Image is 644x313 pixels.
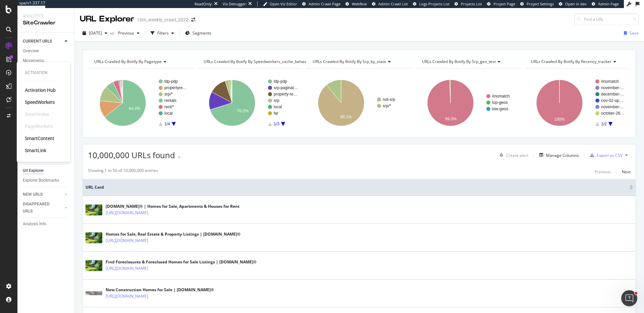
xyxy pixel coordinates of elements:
[106,293,148,300] a: [URL][DOMAIN_NAME]
[587,150,623,161] button: Export as CSV
[274,111,278,116] text: far
[309,1,340,6] span: Admin Crawl Page
[89,30,102,36] span: 2025 Sep. 2nd
[378,1,408,6] span: Admin Crawl List
[554,117,565,122] text: 100%
[23,48,69,55] a: Overview
[223,1,247,7] div: Viz Debugger:
[340,115,352,119] text: 89.1%
[86,260,102,271] img: main image
[25,147,46,154] a: SmartLink
[565,1,587,6] span: Open in dev
[23,191,63,198] a: NEW URLS
[88,74,194,132] svg: A chart.
[164,85,187,90] text: propertyre…
[25,135,54,142] a: SmartContent
[164,105,174,109] text: rent/*
[110,30,115,36] span: vs
[86,291,102,295] img: main image
[597,152,623,158] div: Export as CSV
[202,56,323,67] h4: URLs Crawled By Botify By speedworkers_cache_behaviors
[148,28,177,39] button: Filters
[461,1,482,6] span: Projects List
[23,221,69,228] a: Analysis Info
[601,111,624,116] text: october-26…
[525,74,631,132] div: A chart.
[164,92,173,97] text: srp/*
[352,1,367,6] span: Webflow
[487,1,515,7] a: Project Page
[86,232,102,243] img: main image
[601,98,623,103] text: nov-02-up…
[419,1,449,6] span: Logs Projects List
[182,28,214,39] button: Segments
[23,38,52,45] div: CURRENT URLS
[574,13,639,25] input: Find a URL
[274,105,282,109] text: local
[601,92,624,97] text: december-…
[80,13,134,25] div: URL Explorer
[23,221,46,228] div: Analysis Info
[546,152,579,158] div: Manage Columns
[106,231,240,237] div: Homes for Sale, Real Estate & Property Listings | [DOMAIN_NAME]®
[25,111,49,118] div: SmartIndex
[106,265,148,272] a: [URL][DOMAIN_NAME]
[601,85,624,90] text: november-…
[25,87,56,93] a: Activation Hub
[492,94,510,99] text: #nomatch
[445,117,457,121] text: 99.3%
[383,97,395,102] text: not-srp
[86,184,628,190] span: URL Card
[506,152,528,158] div: Create alert
[527,1,554,6] span: Project Settings
[598,1,619,6] span: Admin Page
[178,156,180,158] img: Equal
[421,56,516,67] h4: URLs Crawled By Botify By srp_geo_test
[164,79,178,84] text: ldp-pdp
[270,1,297,6] span: Open Viz Editor
[537,151,579,159] button: Manage Columns
[531,59,611,64] span: URLs Crawled By Botify By recency_tracker
[106,237,148,244] a: [URL][DOMAIN_NAME]
[23,177,69,184] a: Explorer Bookmarks
[595,168,611,176] button: Previous
[80,28,110,39] button: [DATE]
[115,30,134,36] span: Previous
[106,287,214,293] div: New Construction Homes for Sale | [DOMAIN_NAME]®
[372,1,408,7] a: Admin Crawl List
[622,169,631,175] div: Next
[25,123,53,130] div: PageWorkers
[23,57,69,64] a: Movements
[25,70,62,76] div: Activation
[23,19,69,27] div: SiteCrawler
[345,1,367,7] a: Webflow
[94,59,162,64] span: URLs Crawled By Botify By pagetype
[416,74,522,132] svg: A chart.
[306,74,412,132] svg: A chart.
[601,122,607,126] text: 1/2
[93,56,188,67] h4: URLs Crawled By Botify By pagetype
[520,1,554,7] a: Project Settings
[88,168,158,176] div: Showing 1 to 50 of 10,000,000 entries
[129,106,140,111] text: 64.3%
[193,30,211,36] span: Segments
[106,203,239,209] div: [DOMAIN_NAME]® | Homes for Sale, Apartments & Houses for Rent
[115,28,142,39] button: Previous
[601,105,624,109] text: november-…
[413,1,449,7] a: Logs Projects List
[595,169,611,175] div: Previous
[106,209,148,216] a: [URL][DOMAIN_NAME]
[164,122,170,126] text: 1/4
[23,48,39,55] div: Overview
[23,177,59,184] div: Explorer Bookmarks
[621,28,639,39] button: Save
[197,74,303,132] div: A chart.
[23,191,43,198] div: NEW URLS
[274,79,287,84] text: ldp-pdp
[302,1,340,7] a: Admin Crawl Page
